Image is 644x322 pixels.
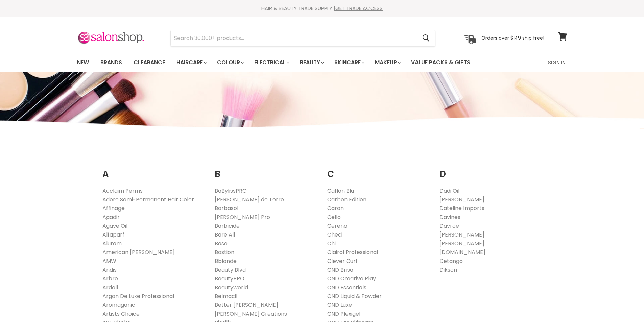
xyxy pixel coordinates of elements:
[102,292,174,300] a: Argan De Luxe Professional
[439,222,459,230] a: Davroe
[72,53,510,72] ul: Main menu
[327,301,352,309] a: CND Luxe
[215,248,234,256] a: Bastion
[69,5,576,12] div: HAIR & BEAUTY TRADE SUPPLY |
[327,248,378,256] a: Clairol Professional
[249,55,293,70] a: Electrical
[72,55,94,70] a: New
[102,240,122,247] a: Aluram
[327,310,360,318] a: CND Plexigel
[102,222,127,230] a: Agave Oil
[102,231,124,239] a: Alfaparf
[215,275,244,282] a: BeautyPRO
[439,187,459,195] a: Dadi Oil
[102,266,117,274] a: Andis
[215,196,284,203] a: [PERSON_NAME] de Terre
[439,248,485,256] a: [DOMAIN_NAME]
[102,248,175,256] a: American [PERSON_NAME]
[215,292,237,300] a: Belmacil
[439,196,484,203] a: [PERSON_NAME]
[327,222,347,230] a: Cerena
[329,55,368,70] a: Skincare
[102,257,116,265] a: AMW
[327,187,354,195] a: Caflon Blu
[102,301,135,309] a: Aromaganic
[102,204,125,212] a: Affinage
[327,266,353,274] a: CND Brisa
[215,213,270,221] a: [PERSON_NAME] Pro
[215,187,247,195] a: BaBylissPRO
[295,55,328,70] a: Beauty
[327,283,366,291] a: CND Essentials
[439,158,542,181] h2: D
[95,55,127,70] a: Brands
[171,30,417,46] input: Search
[439,204,484,212] a: Dateline Imports
[327,292,382,300] a: CND Liquid & Powder
[544,55,570,70] a: Sign In
[327,158,430,181] h2: C
[327,196,366,203] a: Carbon Edition
[215,283,248,291] a: Beautyworld
[102,310,140,318] a: Artists Choice
[215,158,317,181] h2: B
[102,196,194,203] a: Adore Semi-Permanent Hair Color
[215,301,278,309] a: Better [PERSON_NAME]
[439,240,484,247] a: [PERSON_NAME]
[439,257,463,265] a: Detango
[128,55,170,70] a: Clearance
[212,55,248,70] a: Colour
[327,204,344,212] a: Caron
[327,231,342,239] a: Checi
[102,187,143,195] a: Acclaim Perms
[215,204,238,212] a: Barbasol
[327,257,357,265] a: Clever Curl
[69,53,576,72] nav: Main
[327,275,376,282] a: CND Creative Play
[481,35,544,41] p: Orders over $149 ship free!
[102,213,120,221] a: Agadir
[439,231,484,239] a: [PERSON_NAME]
[102,275,118,282] a: Arbre
[417,30,435,46] button: Search
[370,55,405,70] a: Makeup
[406,55,475,70] a: Value Packs & Gifts
[439,213,460,221] a: Davines
[171,55,211,70] a: Haircare
[215,231,235,239] a: Bare All
[215,222,240,230] a: Barbicide
[215,257,237,265] a: Bblonde
[215,266,246,274] a: Beauty Blvd
[327,213,341,221] a: Cello
[102,158,205,181] h2: A
[335,5,383,12] a: GET TRADE ACCESS
[102,283,118,291] a: Ardell
[439,266,457,274] a: Dikson
[215,310,287,318] a: [PERSON_NAME] Creations
[327,240,336,247] a: Chi
[170,30,435,46] form: Product
[215,240,228,247] a: Base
